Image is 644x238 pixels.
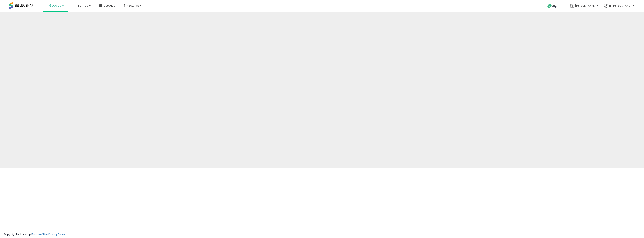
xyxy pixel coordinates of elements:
a: Hi [PERSON_NAME] [604,4,634,12]
span: DataHub [104,4,115,7]
span: [PERSON_NAME] [575,4,596,7]
i: Get Help [547,4,552,8]
span: Listings [78,4,88,7]
span: Help [552,5,557,8]
span: Overview [51,4,64,7]
a: Help [544,1,564,12]
span: Hi [PERSON_NAME] [609,4,632,7]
